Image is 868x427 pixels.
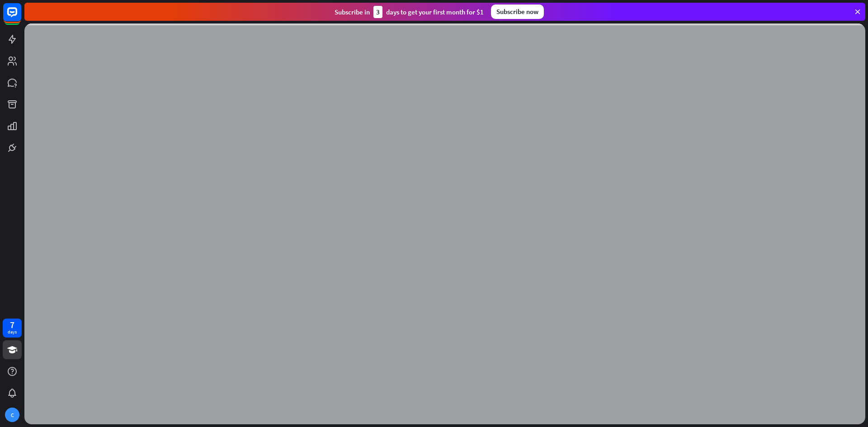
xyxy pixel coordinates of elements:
[373,6,382,18] div: 3
[3,319,22,338] a: 7 days
[10,321,14,329] div: 7
[335,6,484,18] div: Subscribe in days to get your first month for $1
[5,408,19,422] div: C
[8,329,17,335] div: days
[491,5,544,19] div: Subscribe now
